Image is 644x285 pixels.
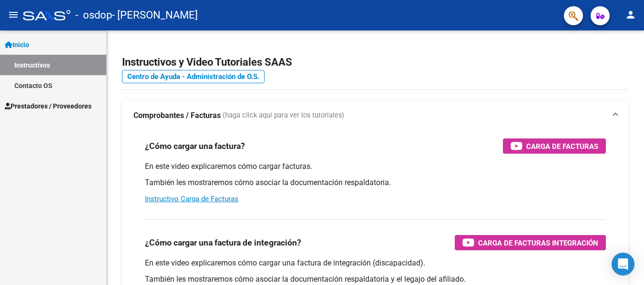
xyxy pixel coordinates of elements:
[5,39,29,50] span: Inicio
[122,100,629,131] mat-expansion-panel-header: Comprobantes / Facturas (haga click aquí para ver los tutoriales)
[145,177,606,188] p: También les mostraremos cómo asociar la documentación respaldatoria.
[625,9,636,20] mat-icon: person
[75,5,112,26] span: - osdop
[145,274,606,285] p: También les mostraremos cómo asociar la documentación respaldatoria y el legajo del afiliado.
[145,139,245,153] h3: ¿Cómo cargar una factura?
[503,138,606,154] button: Carga de Facturas
[526,140,598,152] span: Carga de Facturas
[112,5,198,26] span: - [PERSON_NAME]
[8,9,19,20] mat-icon: menu
[145,161,606,172] p: En este video explicaremos cómo cargar facturas.
[133,110,221,121] strong: Comprobantes / Facturas
[478,237,598,249] span: Carga de Facturas Integración
[223,110,344,121] span: (haga click aquí para ver los tutoriales)
[145,258,606,268] p: En este video explicaremos cómo cargar una factura de integración (discapacidad).
[5,101,92,111] span: Prestadores / Proveedores
[122,70,265,83] a: Centro de Ayuda - Administración de O.S.
[612,253,634,275] div: Open Intercom Messenger
[145,236,301,249] h3: ¿Cómo cargar una factura de integración?
[122,53,629,71] h2: Instructivos y Video Tutoriales SAAS
[145,195,238,203] a: Instructivo Carga de Facturas
[455,235,606,250] button: Carga de Facturas Integración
